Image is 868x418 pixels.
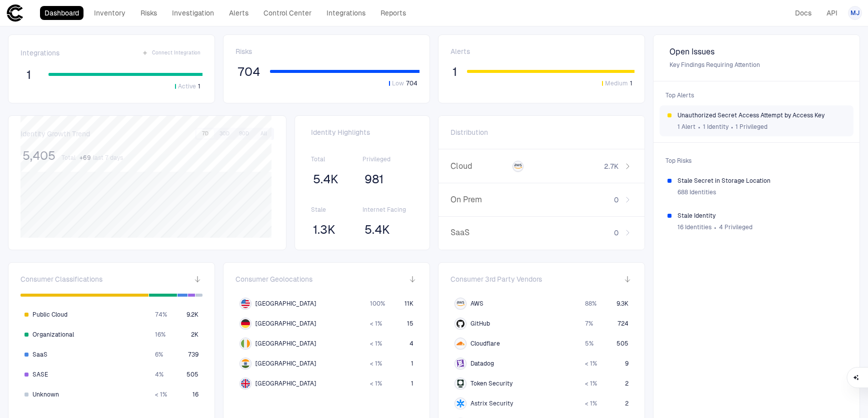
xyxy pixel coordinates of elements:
[470,360,494,368] span: Datadog
[625,380,628,388] span: 2
[155,351,163,359] span: 6 %
[370,320,382,328] span: < 1 %
[370,360,382,368] span: < 1 %
[677,111,845,119] span: Unauthorized Secret Access Attempt by Access Key
[259,6,316,20] a: Control Center
[470,320,490,328] span: GitHub
[155,331,165,339] span: 16 %
[167,6,218,20] a: Investigation
[89,6,130,20] a: Inventory
[20,67,36,83] button: 1
[241,339,250,348] img: IE
[470,340,500,348] span: Cloudflare
[224,6,253,20] a: Alerts
[32,331,74,339] span: Organizational
[404,300,413,308] span: 11K
[32,371,48,379] span: SASE
[456,340,464,348] div: Cloudflare
[311,171,340,187] button: 5.4K
[470,380,512,388] span: Token Security
[191,331,198,339] span: 2K
[241,359,250,368] img: IN
[585,360,597,368] span: < 1 %
[241,319,250,328] img: DE
[26,67,31,82] span: 1
[407,320,413,328] span: 15
[409,340,413,348] span: 4
[322,6,370,20] a: Integrations
[614,195,618,204] span: 0
[411,380,413,388] span: 1
[669,47,843,57] span: Open Issues
[456,360,464,368] div: Datadog
[136,6,161,20] a: Risks
[186,311,198,319] span: 9.2K
[585,300,596,308] span: 88 %
[140,47,202,59] button: Connect Integration
[677,188,716,196] span: 688 Identities
[585,380,597,388] span: < 1 %
[450,161,508,171] span: Cloud
[730,119,734,134] span: ∙
[387,79,419,88] button: Low704
[241,299,250,308] img: US
[616,300,628,308] span: 9.3K
[311,206,362,214] span: Stale
[255,380,316,388] span: [GEOGRAPHIC_DATA]
[173,82,202,91] button: Active1
[713,220,717,235] span: ∙
[364,222,390,237] span: 5.4K
[22,148,55,163] span: 5,405
[32,351,47,359] span: SaaS
[659,85,853,105] span: Top Alerts
[411,360,413,368] span: 1
[235,129,253,138] button: 90D
[392,79,404,87] span: Low
[362,171,385,187] button: 981
[456,400,464,408] div: Astrix Security
[703,123,728,131] span: 1 Identity
[188,351,198,359] span: 739
[20,275,102,284] span: Consumer Classifications
[235,64,262,80] button: 704
[659,151,853,171] span: Top Risks
[450,195,508,205] span: On Prem
[370,380,382,388] span: < 1 %
[822,6,842,20] a: API
[61,154,75,162] span: Total
[155,311,167,319] span: 74 %
[677,177,845,185] span: Stale Secret in Storage Location
[790,6,816,20] a: Docs
[376,6,410,20] a: Reports
[625,400,628,408] span: 2
[456,320,464,328] div: GitHub
[585,400,597,408] span: < 1 %
[20,148,57,164] button: 5,405
[452,64,457,79] span: 1
[32,311,67,319] span: Public Cloud
[677,223,711,231] span: 16 Identities
[600,79,634,88] button: Medium1
[370,340,382,348] span: < 1 %
[450,47,470,56] span: Alerts
[235,47,252,56] span: Risks
[155,391,167,399] span: < 1 %
[362,222,392,238] button: 5.4K
[313,172,338,187] span: 5.4K
[192,391,198,399] span: 16
[313,222,335,237] span: 1.3K
[406,79,417,87] span: 704
[850,9,859,17] span: MJ
[470,300,483,308] span: AWS
[630,79,632,87] span: 1
[697,119,701,134] span: ∙
[255,340,316,348] span: [GEOGRAPHIC_DATA]
[32,391,59,399] span: Unknown
[40,6,83,20] a: Dashboard
[450,128,488,137] span: Distribution
[450,64,459,80] button: 1
[450,228,508,238] span: SaaS
[848,6,862,20] button: MJ
[362,206,413,214] span: Internet Facing
[450,275,542,284] span: Consumer 3rd Party Vendors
